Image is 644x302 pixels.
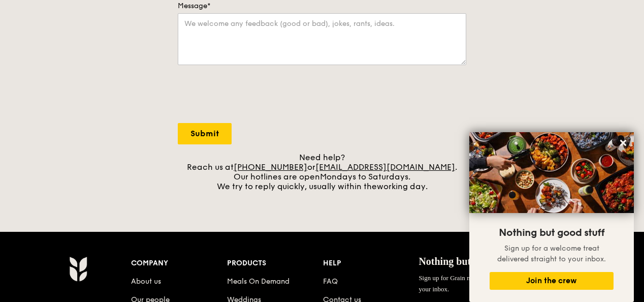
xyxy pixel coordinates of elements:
div: Need help? Reach us at or . Our hotlines are open We try to reply quickly, usually within the [178,153,466,191]
img: Grain [69,256,87,282]
a: FAQ [323,277,338,286]
img: DSC07876-Edit02-Large.jpeg [469,132,634,213]
label: Message* [178,1,466,11]
div: Help [323,256,419,270]
span: Sign up for a welcome treat delivered straight to your inbox. [497,244,606,263]
div: Company [131,256,227,270]
span: Nothing but good stuff [499,227,604,239]
a: Meals On Demand [227,277,289,286]
button: Close [615,135,631,151]
span: Sign up for Grain mail and get a welcome treat delivered straight to your inbox. [418,274,597,293]
span: Mondays to Saturdays. [320,172,410,182]
iframe: reCAPTCHA [178,75,332,115]
a: [PHONE_NUMBER] [234,162,307,172]
button: Join the crew [490,272,614,290]
div: Products [227,256,323,270]
span: working day. [377,182,428,191]
input: Submit [178,123,232,144]
a: [EMAIL_ADDRESS][DOMAIN_NAME] [315,162,455,172]
a: About us [131,277,161,286]
span: Nothing but good stuff [418,256,517,267]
